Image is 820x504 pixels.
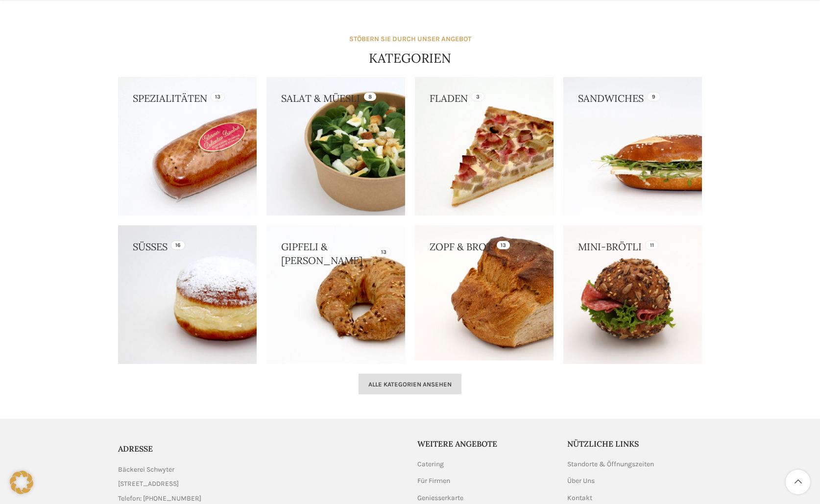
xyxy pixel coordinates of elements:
[359,374,461,394] a: Alle Kategorien ansehen
[567,476,596,486] a: Über Uns
[118,464,174,475] span: Bäckerei Schwyter
[417,476,451,486] a: Für Firmen
[417,493,464,503] a: Geniesserkarte
[349,34,471,45] div: STÖBERN SIE DURCH UNSER ANGEBOT
[567,459,655,469] a: Standorte & Öffnungszeiten
[369,49,451,67] h4: KATEGORIEN
[118,493,403,504] a: List item link
[786,470,810,494] a: Scroll to top button
[417,438,553,449] h5: Weitere Angebote
[567,438,702,449] h5: Nützliche Links
[118,479,179,489] span: [STREET_ADDRESS]
[368,381,452,388] span: Alle Kategorien ansehen
[567,493,593,503] a: Kontakt
[118,444,153,454] span: ADRESSE
[417,459,445,469] a: Catering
